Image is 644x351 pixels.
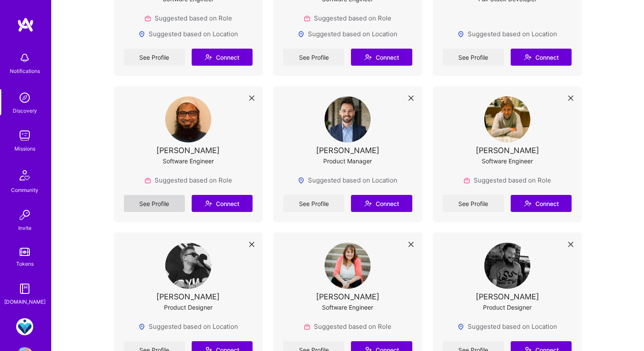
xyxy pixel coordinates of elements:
[163,157,214,165] div: Software Engineer
[322,303,373,312] div: Software Engineer
[10,67,40,75] div: Notifications
[144,176,232,185] div: Suggested based on Role
[14,165,35,186] img: Community
[483,303,532,312] div: Product Designer
[408,242,414,247] i: icon Close
[325,96,371,142] img: User Avatar
[351,49,412,66] button: Connect
[325,243,371,289] img: User Avatar
[138,323,145,330] img: Locations icon
[304,15,310,22] img: Role icon
[17,17,34,32] img: logo
[144,15,151,22] img: Role icon
[16,127,33,144] img: teamwork
[457,323,464,330] img: Locations icon
[204,200,212,207] i: icon Connect
[11,186,38,194] div: Community
[124,195,185,212] a: See Profile
[16,280,33,297] img: guide book
[524,53,532,61] i: icon Connect
[14,318,35,335] a: MedArrive: Devops
[304,14,391,23] div: Suggested based on Role
[16,49,33,67] img: bell
[476,292,539,301] div: [PERSON_NAME]
[165,243,211,289] img: User Avatar
[298,177,305,184] img: Locations icon
[408,96,414,101] i: icon Close
[124,49,185,66] a: See Profile
[144,177,151,184] img: Role icon
[304,323,310,330] img: Role icon
[316,146,379,155] div: [PERSON_NAME]
[156,292,220,301] div: [PERSON_NAME]
[13,106,37,115] div: Discovery
[144,14,232,23] div: Suggested based on Role
[364,53,372,61] i: icon Connect
[156,146,220,155] div: [PERSON_NAME]
[463,176,551,185] div: Suggested based on Role
[476,146,539,155] div: [PERSON_NAME]
[249,96,254,101] i: icon Close
[443,195,504,212] a: See Profile
[249,242,254,247] i: icon Close
[298,31,305,38] img: Locations icon
[138,31,145,38] img: Locations icon
[192,195,253,212] button: Connect
[283,195,344,212] a: See Profile
[568,96,573,101] i: icon Close
[457,322,557,331] div: Suggested based on Location
[138,29,238,38] div: Suggested based on Location
[298,176,397,185] div: Suggested based on Location
[443,49,504,66] a: See Profile
[165,96,211,142] img: User Avatar
[568,242,573,247] i: icon Close
[192,49,253,66] button: Connect
[164,303,213,312] div: Product Designer
[14,144,35,153] div: Missions
[204,53,212,61] i: icon Connect
[316,292,379,301] div: [PERSON_NAME]
[511,49,572,66] button: Connect
[484,243,530,289] img: User Avatar
[457,29,557,38] div: Suggested based on Location
[351,195,412,212] button: Connect
[16,259,34,268] div: Tokens
[463,177,470,184] img: Role icon
[364,200,372,207] i: icon Connect
[16,206,33,223] img: Invite
[283,49,344,66] a: See Profile
[511,195,572,212] button: Connect
[524,200,532,207] i: icon Connect
[484,96,530,142] img: User Avatar
[457,31,464,38] img: Locations icon
[138,322,238,331] div: Suggested based on Location
[18,223,32,232] div: Invite
[4,297,46,306] div: [DOMAIN_NAME]
[20,248,30,256] img: tokens
[16,318,33,335] img: MedArrive: Devops
[16,89,33,106] img: discovery
[304,322,391,331] div: Suggested based on Role
[323,157,372,165] div: Product Manager
[482,157,533,165] div: Software Engineer
[298,29,397,38] div: Suggested based on Location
